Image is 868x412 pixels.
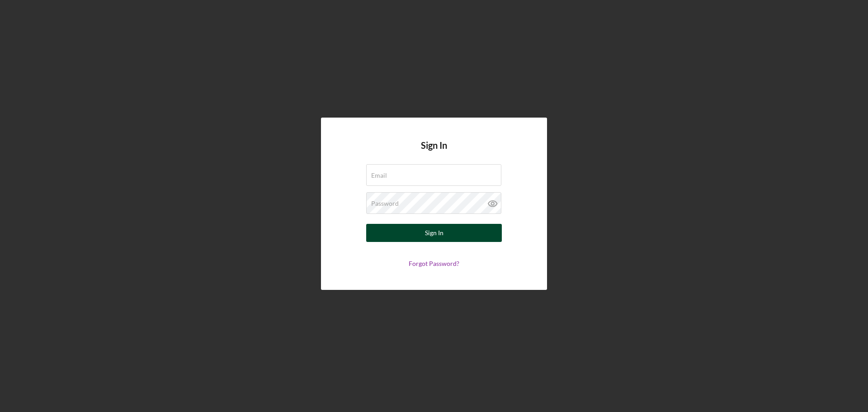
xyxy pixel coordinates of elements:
[371,172,387,179] label: Email
[366,224,502,242] button: Sign In
[409,260,459,267] a: Forgot Password?
[425,224,443,242] div: Sign In
[421,140,447,164] h4: Sign In
[371,200,399,207] label: Password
